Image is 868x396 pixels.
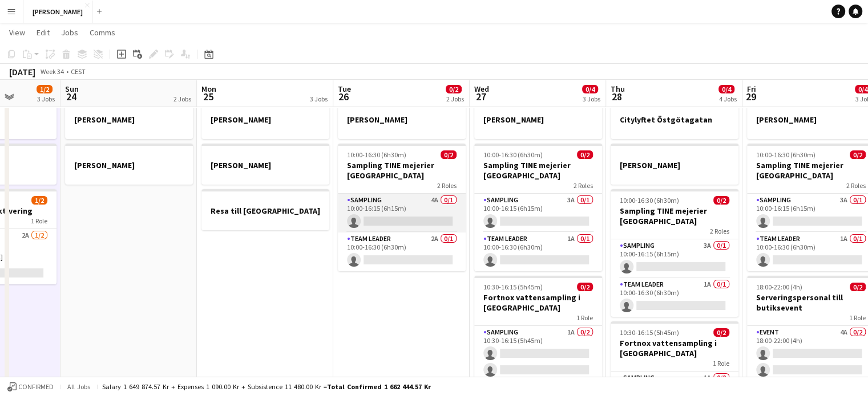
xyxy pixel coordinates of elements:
span: 2 Roles [710,227,729,235]
app-job-card: [PERSON_NAME] [201,144,329,185]
button: [PERSON_NAME] [23,1,92,23]
h3: [PERSON_NAME] [201,115,329,125]
span: 0/2 [577,150,593,159]
span: 1/2 [31,196,47,205]
h3: Sampling TINE mejerier [GEOGRAPHIC_DATA] [611,206,738,226]
span: Wed [474,84,489,94]
div: 4 Jobs [719,95,737,103]
span: View [9,27,25,38]
span: 0/2 [441,150,457,159]
h3: Sampling TINE mejerier [GEOGRAPHIC_DATA] [338,160,466,181]
span: Sun [65,84,79,94]
span: 0/2 [577,283,593,291]
h3: [PERSON_NAME] [338,115,466,125]
span: 2 Roles [846,181,866,190]
span: 18:00-22:00 (4h) [756,283,802,291]
span: Thu [611,84,625,94]
app-job-card: 10:00-16:30 (6h30m)0/2Sampling TINE mejerier [GEOGRAPHIC_DATA]2 RolesSampling3A0/110:00-16:15 (6h... [611,189,738,317]
app-job-card: [PERSON_NAME] [474,98,602,139]
span: Jobs [61,27,78,38]
app-card-role: Sampling3A0/110:00-16:15 (6h15m) [474,194,602,232]
h3: Sampling TINE mejerier [GEOGRAPHIC_DATA] [474,160,602,181]
app-job-card: [PERSON_NAME] [611,144,738,185]
span: 0/4 [718,85,734,93]
span: 25 [200,90,216,103]
span: Mon [201,84,216,94]
app-job-card: Citylyftet Östgötagatan [611,98,738,139]
span: 0/2 [446,85,462,93]
h3: [PERSON_NAME] [611,160,738,170]
span: Tue [338,84,351,94]
div: CEST [71,67,86,76]
a: Edit [32,25,54,40]
span: 1 Role [576,313,593,322]
span: 26 [336,90,351,103]
span: 27 [473,90,489,103]
app-job-card: [PERSON_NAME] [65,144,193,185]
span: Confirmed [18,383,54,391]
a: View [5,25,30,40]
span: 28 [609,90,625,103]
div: [DATE] [9,66,35,77]
span: Edit [37,27,50,38]
span: 1/2 [37,85,53,93]
span: 1 Role [849,313,866,322]
app-card-role: Sampling3A0/110:00-16:15 (6h15m) [611,239,738,278]
span: 0/4 [582,85,598,93]
span: Fri [747,84,756,94]
div: 3 Jobs [37,95,55,103]
h3: Resa till [GEOGRAPHIC_DATA] [201,206,329,216]
div: Salary 1 649 874.57 kr + Expenses 1 090.00 kr + Subsistence 11 480.00 kr = [102,382,431,391]
h3: [PERSON_NAME] [201,160,329,170]
div: 2 Jobs [446,95,464,103]
app-card-role: Sampling4A0/110:00-16:15 (6h15m) [338,194,466,232]
a: Jobs [56,25,83,40]
span: 24 [63,90,79,103]
span: Comms [90,27,115,38]
app-job-card: [PERSON_NAME] [201,98,329,139]
app-job-card: 10:00-16:30 (6h30m)0/2Sampling TINE mejerier [GEOGRAPHIC_DATA]2 RolesSampling4A0/110:00-16:15 (6h... [338,144,466,271]
span: 10:00-16:30 (6h30m) [483,150,543,159]
app-card-role: Team Leader1A0/110:00-16:30 (6h30m) [611,278,738,317]
span: 10:30-16:15 (5h45m) [620,328,679,337]
button: Confirmed [6,381,55,393]
span: 29 [745,90,756,103]
span: 2 Roles [574,181,593,190]
span: 0/2 [713,328,729,337]
app-job-card: [PERSON_NAME] [65,98,193,139]
h3: [PERSON_NAME] [474,115,602,125]
app-card-role: Team Leader2A0/110:00-16:30 (6h30m) [338,232,466,271]
span: All jobs [65,382,92,391]
div: 2 Jobs [173,95,191,103]
h3: [PERSON_NAME] [65,160,193,170]
h3: [PERSON_NAME] [65,115,193,125]
app-job-card: Resa till [GEOGRAPHIC_DATA] [201,189,329,230]
span: 0/2 [713,196,729,205]
app-job-card: 10:30-16:15 (5h45m)0/2Fortnox vattensampling i [GEOGRAPHIC_DATA]1 RoleSampling1A0/210:30-16:15 (5... [474,276,602,381]
h3: Fortnox vattensampling i [GEOGRAPHIC_DATA] [611,338,738,358]
h3: Citylyftet Östgötagatan [611,115,738,125]
span: Total Confirmed 1 662 444.57 kr [327,382,431,391]
span: 1 Role [31,217,47,225]
span: 1 Role [713,359,729,368]
app-job-card: [PERSON_NAME] [338,98,466,139]
span: 10:30-16:15 (5h45m) [483,283,543,291]
span: 10:00-16:30 (6h30m) [347,150,406,159]
app-card-role: Sampling1A0/210:30-16:15 (5h45m) [474,326,602,381]
app-card-role: Team Leader1A0/110:00-16:30 (6h30m) [474,232,602,271]
span: 0/2 [850,150,866,159]
span: Week 34 [38,67,66,76]
span: 2 Roles [437,181,457,190]
app-job-card: 10:00-16:30 (6h30m)0/2Sampling TINE mejerier [GEOGRAPHIC_DATA]2 RolesSampling3A0/110:00-16:15 (6h... [474,144,602,271]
